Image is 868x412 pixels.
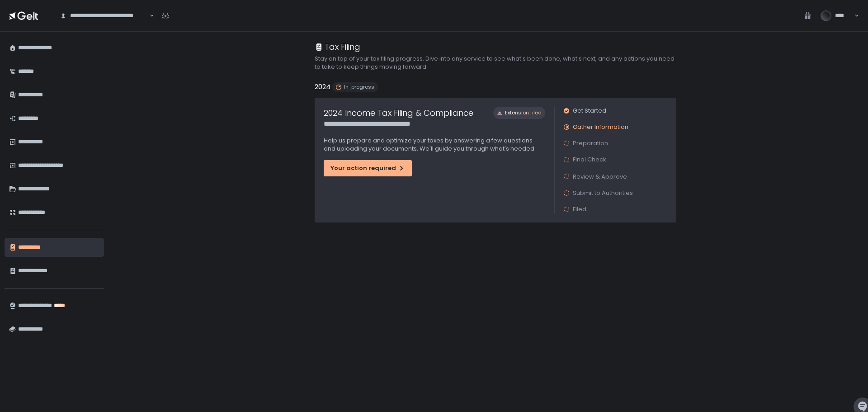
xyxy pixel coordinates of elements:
[505,109,542,116] span: Extension filed
[315,55,676,71] h2: Stay on top of your tax filing progress. Dive into any service to see what's been done, what's ne...
[344,84,374,90] span: In-progress
[573,205,586,213] span: Filed
[324,107,473,119] h1: 2024 Income Tax Filing & Compliance
[148,11,149,20] input: Search for option
[573,123,628,131] span: Gather Information
[573,139,608,147] span: Preparation
[315,82,330,92] h2: 2024
[324,137,545,153] p: Help us prepare and optimize your taxes by answering a few questions and uploading your documents...
[315,41,360,53] div: Tax Filing
[324,160,412,176] button: Your action required
[573,172,627,181] span: Review & Approve
[573,107,606,115] span: Get Started
[330,164,405,172] div: Your action required
[573,189,633,197] span: Submit to Authorities
[54,6,154,25] div: Search for option
[573,156,606,164] span: Final Check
